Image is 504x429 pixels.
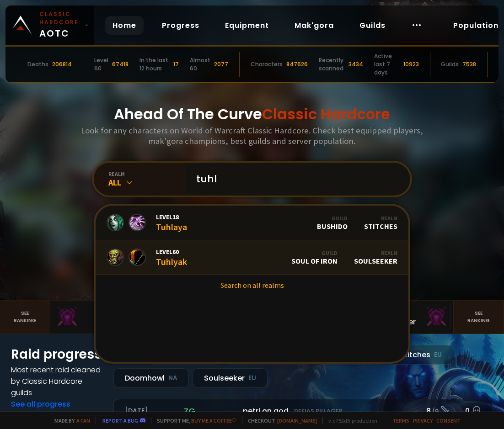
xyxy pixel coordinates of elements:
a: Level60TuhlyakGuildSoul of IronRealmSoulseeker [96,240,408,275]
a: Mak'gora [287,16,341,35]
span: Support me, [151,417,236,424]
a: Seeranking [454,301,504,334]
div: realm [108,170,185,177]
div: 2077 [214,60,228,69]
div: Stitches [388,345,453,365]
a: Privacy [413,417,433,424]
input: Search a character... [191,163,399,196]
div: In the last 12 hours [139,56,170,73]
div: Stitches [364,215,397,231]
div: Recently scanned [319,56,345,73]
small: Classic Hardcore [39,10,81,26]
div: Soulseeker [354,249,397,265]
h3: Look for any characters on World of Warcraft Classic Hardcore. Check best equipped players, mak'g... [75,125,428,146]
a: [DOMAIN_NAME] [277,417,317,424]
div: Realm [354,249,397,256]
div: 10923 [403,60,419,69]
a: a fan [76,417,90,424]
div: Guilds [441,60,459,69]
div: Deaths [27,60,48,69]
div: Soulseeker [193,368,268,388]
a: [DATE]zgpetri on godDefias Pillager8 /90 [113,399,493,423]
div: 67418 [112,60,129,69]
span: Level 60 [156,248,187,256]
div: Bushido [317,215,348,231]
h4: Most recent raid cleaned by Classic Hardcore guilds [11,364,102,398]
div: Soul of Iron [291,249,338,265]
h1: Raid progress [11,345,102,364]
div: Realm [364,215,397,222]
div: 7538 [462,60,476,69]
div: 847626 [286,60,308,69]
a: Level18TuhlayaGuildBushidoRealmStitches [96,206,408,240]
div: Tuhlaya [156,213,187,233]
a: Consent [436,417,461,424]
div: Active last 7 days [374,52,400,77]
div: 206814 [52,60,72,69]
a: Classic HardcoreAOTC [5,5,94,45]
a: See all progress [11,399,70,409]
a: Report a bug [102,417,138,424]
div: All [108,177,185,188]
small: EU [248,374,256,383]
a: Home [105,16,144,35]
a: Mak'Gora#2Rivench100 [50,301,151,334]
small: NA [168,374,177,383]
span: Checkout [242,417,317,424]
span: Made by [49,417,90,424]
div: Mak'Gora [56,306,145,316]
div: 3434 [349,60,363,69]
a: Guilds [352,16,393,35]
a: Terms [392,417,409,424]
div: Characters [251,60,283,69]
span: Classic Hardcore [262,104,390,124]
div: Tuhlyak [156,248,187,267]
small: EU [434,350,442,360]
span: v. d752d5 - production [322,417,377,424]
div: Guild [317,215,348,222]
div: Guild [291,249,338,256]
div: Level 60 [94,56,108,73]
a: Progress [155,16,207,35]
span: AOTC [39,10,81,40]
a: Search on all realms [96,275,408,295]
a: Equipment [218,16,276,35]
h1: Ahead Of The Curve [114,103,390,125]
span: Level 18 [156,213,187,221]
div: Doomhowl [113,368,189,388]
a: Buy me a coffee [191,417,236,424]
div: Almost 60 [190,56,210,73]
div: 17 [173,60,179,69]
